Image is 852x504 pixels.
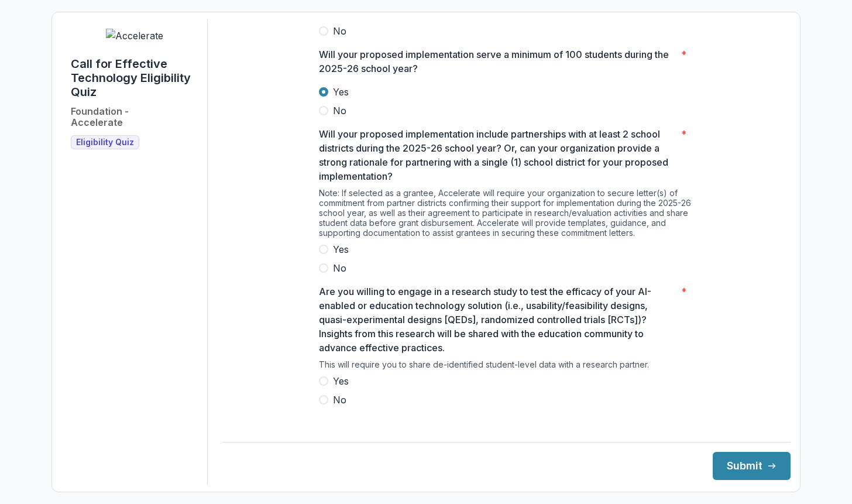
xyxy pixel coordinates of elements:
[71,57,198,99] h1: Call for Effective Technology Eligibility Quiz
[319,47,676,76] p: Will your proposed implementation serve a minimum of 100 students during the 2025-26 school year?
[333,85,349,99] span: Yes
[333,261,346,275] span: No
[106,29,163,43] img: Accelerate
[319,127,676,183] p: Will your proposed implementation include partnerships with at least 2 school districts during th...
[76,138,134,148] span: Eligibility Quiz
[333,104,346,118] span: No
[333,24,346,38] span: No
[333,374,349,388] span: Yes
[713,452,791,480] button: Submit
[333,393,346,407] span: No
[319,284,676,355] p: Are you willing to engage in a research study to test the efficacy of your AI-enabled or educatio...
[319,359,693,374] div: This will require you to share de-identified student-level data with a research partner.
[319,188,693,242] div: Note: If selected as a grantee, Accelerate will require your organization to secure letter(s) of ...
[71,106,129,128] h2: Foundation - Accelerate
[333,242,349,256] span: Yes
